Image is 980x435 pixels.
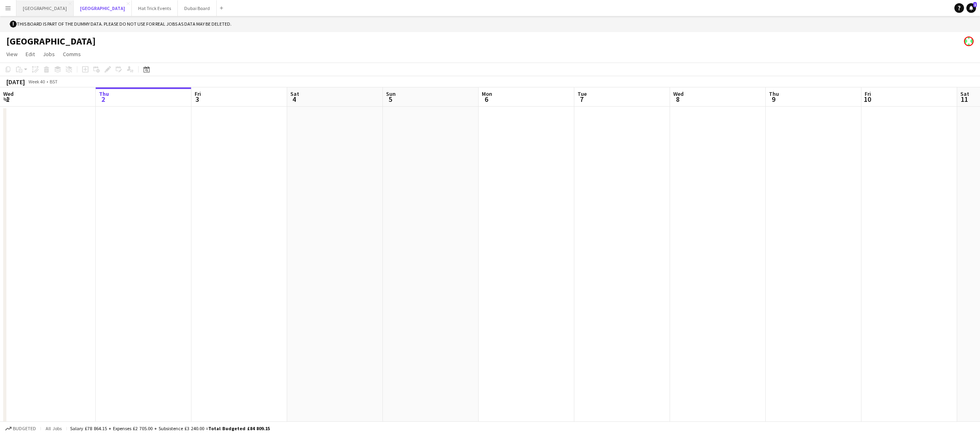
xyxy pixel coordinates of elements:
[74,0,132,16] button: [GEOGRAPHIC_DATA]
[16,0,74,16] button: [GEOGRAPHIC_DATA]
[966,3,976,13] a: 1
[768,95,779,104] span: 9
[132,0,178,16] button: Hat Trick Events
[578,90,587,97] span: Tue
[6,78,25,86] div: [DATE]
[673,90,684,97] span: Wed
[193,95,201,104] span: 3
[4,424,37,433] button: Budgeted
[3,49,21,59] a: View
[40,49,58,59] a: Jobs
[482,90,492,97] span: Mon
[385,95,396,104] span: 5
[43,51,55,58] span: Jobs
[178,0,217,16] button: Dubai Board
[6,35,96,47] h1: [GEOGRAPHIC_DATA]
[10,20,17,28] span: !
[576,95,587,104] span: 7
[973,2,977,7] span: 1
[13,426,36,431] span: Budgeted
[208,425,270,431] span: Total Budgeted £84 809.15
[26,51,35,58] span: Edit
[44,425,63,431] span: All jobs
[672,95,684,104] span: 8
[386,90,396,97] span: Sun
[960,90,969,97] span: Sat
[3,90,14,97] span: Wed
[959,95,969,104] span: 11
[863,95,871,104] span: 10
[2,95,14,104] span: 1
[99,90,109,97] span: Thu
[964,36,974,46] app-user-avatar: James Runnymede
[60,49,84,59] a: Comms
[6,51,18,58] span: View
[50,79,58,85] div: BST
[22,49,38,59] a: Edit
[63,51,81,58] span: Comms
[865,90,871,97] span: Fri
[26,79,46,85] span: Week 40
[195,90,201,97] span: Fri
[98,95,109,104] span: 2
[289,95,299,104] span: 4
[70,425,270,431] div: Salary £78 864.15 + Expenses £2 705.00 + Subsistence £3 240.00 =
[290,90,299,97] span: Sat
[769,90,779,97] span: Thu
[481,95,492,104] span: 6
